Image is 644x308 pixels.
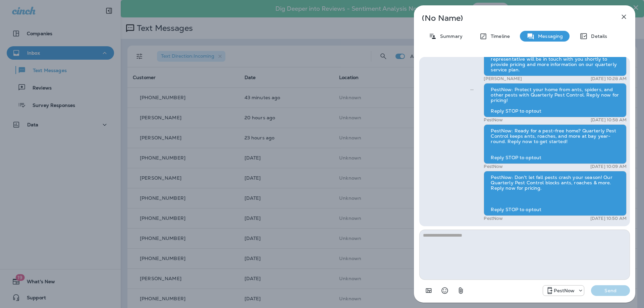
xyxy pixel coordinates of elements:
div: PestNow: Protect your home from ants, spiders, and other pests with Quarterly Pest Control. Reply... [484,83,627,117]
div: +1 (703) 691-5149 [543,287,584,295]
p: PestNow [484,164,503,169]
div: PestNow: Ready for a pest-free home? Quarterly Pest Control keeps ants, roaches, and more at bay ... [484,124,627,164]
button: Add in a premade template [422,284,435,297]
p: PestNow [484,216,503,221]
p: Summary [437,34,463,39]
p: [DATE] 10:09 AM [590,164,627,169]
p: Messaging [535,34,563,39]
p: Details [588,34,607,39]
p: [DATE] 10:28 AM [591,76,627,81]
p: [DATE] 10:58 AM [591,117,627,123]
button: Select an emoji [438,284,451,297]
p: PestNow [484,117,503,123]
p: [PERSON_NAME] [484,76,522,81]
p: PestNow [554,288,575,293]
p: (No Name) [422,15,605,21]
div: PestNow: Don't let fall pests crash your season! Our Quarterly Pest Control blocks ants, roaches ... [484,171,627,216]
span: Sent [470,86,474,92]
p: Timeline [487,34,510,39]
p: [DATE] 10:50 AM [590,216,627,221]
div: Good morning! Thank you for your interest. A representative will be in touch with you shortly to ... [484,47,627,76]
